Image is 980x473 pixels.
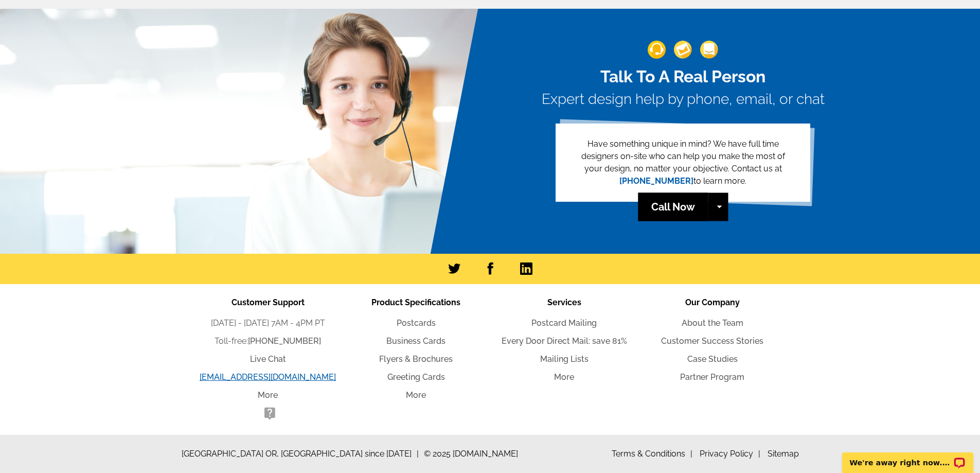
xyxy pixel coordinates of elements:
[687,354,738,364] a: Case Studies
[387,372,445,382] a: Greeting Cards
[540,354,589,364] a: Mailing Lists
[379,354,453,364] a: Flyers & Brochures
[554,372,574,382] a: More
[531,318,597,328] a: Postcard Mailing
[200,372,336,382] a: [EMAIL_ADDRESS][DOMAIN_NAME]
[542,67,825,86] h2: Talk To A Real Person
[682,318,743,328] a: About the Team
[572,138,794,187] p: Have something unique in mind? We have full time designers on-site who can help you make the most...
[424,448,518,460] span: © 2025 [DOMAIN_NAME]
[674,41,692,59] img: support-img-2.png
[680,372,744,382] a: Partner Program
[638,192,708,221] a: Call Now
[502,336,627,346] a: Every Door Direct Mail: save 81%
[619,176,693,186] a: [PHONE_NUMBER]
[700,449,760,459] a: Privacy Policy
[248,336,321,346] a: [PHONE_NUMBER]
[194,317,342,329] li: [DATE] - [DATE] 7AM - 4PM PT
[406,390,426,400] a: More
[661,336,763,346] a: Customer Success Stories
[386,336,446,346] a: Business Cards
[835,441,980,473] iframe: LiveChat chat widget
[768,449,799,459] a: Sitemap
[648,41,666,59] img: support-img-1.png
[231,297,305,307] span: Customer Support
[250,354,286,364] a: Live Chat
[258,390,278,400] a: More
[612,449,692,459] a: Terms & Conditions
[182,448,419,460] span: [GEOGRAPHIC_DATA] OR, [GEOGRAPHIC_DATA] since [DATE]
[700,41,718,59] img: support-img-3_1.png
[194,335,342,347] li: Toll-free:
[685,297,740,307] span: Our Company
[547,297,581,307] span: Services
[542,91,825,108] h3: Expert design help by phone, email, or chat
[397,318,436,328] a: Postcards
[371,297,460,307] span: Product Specifications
